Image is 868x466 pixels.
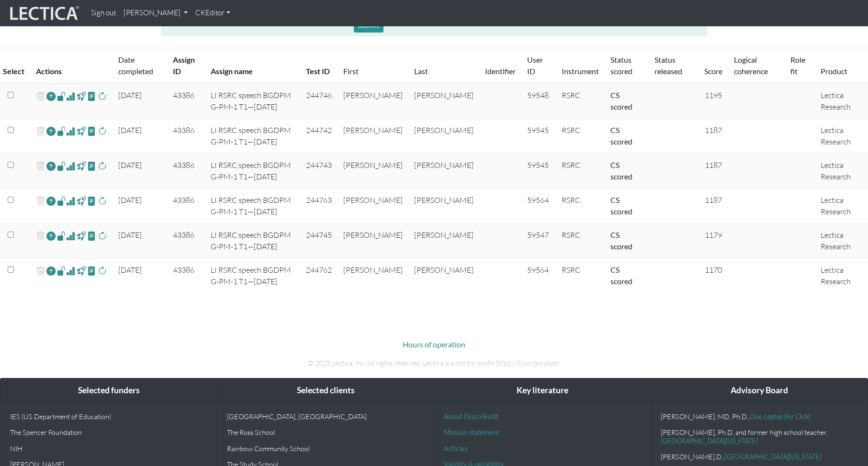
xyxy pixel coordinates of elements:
[815,189,868,223] td: Lectica Research
[444,444,468,453] a: Articles
[66,195,75,207] span: Analyst score
[113,258,167,293] td: [DATE]
[705,195,722,205] span: 1187
[705,230,722,240] span: 1179
[521,83,556,119] td: 59548
[338,223,408,258] td: [PERSON_NAME]
[98,265,107,277] span: rescore
[661,428,858,445] p: [PERSON_NAME], Ph.D. and former high school teacher,
[300,48,338,84] th: Test ID
[734,55,768,76] a: Logical coherence
[66,230,75,242] span: Analyst score
[205,154,300,189] td: LI RSRC speech BGDPM G-PM-1 T1—[DATE]
[815,154,868,189] td: Lectica Research
[556,258,605,293] td: RSRC
[57,90,66,101] span: view
[300,154,338,189] td: 244743
[120,4,192,22] a: [PERSON_NAME]
[300,83,338,119] td: 244746
[57,160,66,171] span: view
[167,154,205,189] td: 43386
[205,48,300,84] th: Assign name
[610,55,632,76] a: Status scored
[66,160,75,172] span: Analyst score
[98,230,107,242] span: rescore
[46,194,56,208] a: Reopen
[113,119,167,154] td: [DATE]
[651,378,868,403] div: Advisory Board
[408,154,479,189] td: [PERSON_NAME]
[521,223,556,258] td: 59547
[300,189,338,223] td: 244763
[227,412,424,421] p: [GEOGRAPHIC_DATA], [GEOGRAPHIC_DATA]
[113,154,167,189] td: [DATE]
[403,340,465,349] a: Hours of operation
[654,55,682,76] a: Status released
[87,265,96,276] span: view
[77,195,86,206] span: view
[66,265,75,277] span: Analyst score
[610,195,632,216] a: Completed = assessment has been completed; CS scored = assessment has been CLAS scored; LS scored...
[77,160,86,171] span: view
[205,83,300,119] td: LI RSRC speech BGDPM G-PM-1 T1—[DATE]
[10,444,207,453] p: NIH
[113,83,167,119] td: [DATE]
[821,67,847,76] a: Product
[227,444,424,453] p: Rainbow Community School
[610,90,632,111] a: Completed = assessment has been completed; CS scored = assessment has been CLAS scored; LS scored...
[661,437,758,445] a: [GEOGRAPHIC_DATA][US_STATE]
[87,90,96,101] span: view
[36,89,45,103] span: delete
[98,195,107,207] span: rescore
[705,90,722,100] span: 1195
[36,229,45,243] span: delete
[610,265,632,286] a: Completed = assessment has been completed; CS scored = assessment has been CLAS scored; LS scored...
[815,258,868,293] td: Lectica Research
[408,119,479,154] td: [PERSON_NAME]
[46,124,56,138] a: Reopen
[661,412,858,421] p: [PERSON_NAME], MD, Ph.D.,
[87,195,96,206] span: view
[444,412,498,421] a: About DiscoTest®
[205,189,300,223] td: LI RSRC speech BGDPM G-PM-1 T1—[DATE]
[36,159,45,173] span: delete
[338,154,408,189] td: [PERSON_NAME]
[661,453,858,461] p: [PERSON_NAME].D.,
[98,90,107,102] span: rescore
[66,90,75,102] span: Analyst score
[77,265,86,276] span: view
[46,264,56,278] a: Reopen
[815,83,868,119] td: Lectica Research
[521,189,556,223] td: 59564
[167,83,205,119] td: 43386
[57,265,66,276] span: view
[30,48,113,84] th: Actions
[705,160,722,170] span: 1187
[521,258,556,293] td: 59564
[485,67,516,76] a: Identifier
[167,119,205,154] td: 43386
[10,412,207,421] p: IES (US Department of Education)
[87,230,96,241] span: view
[444,428,499,436] a: Mission statement
[556,154,605,189] td: RSRC
[118,55,153,76] a: Date completed
[338,189,408,223] td: [PERSON_NAME]
[338,258,408,293] td: [PERSON_NAME]
[205,223,300,258] td: LI RSRC speech BGDPM G-PM-1 T1—[DATE]
[36,124,45,138] span: delete
[815,119,868,154] td: Lectica Research
[66,125,75,137] span: Analyst score
[610,230,632,251] a: Completed = assessment has been completed; CS scored = assessment has been CLAS scored; LS scored...
[300,223,338,258] td: 244745
[167,223,205,258] td: 43386
[167,258,205,293] td: 43386
[36,264,45,278] span: delete
[705,125,722,135] span: 1187
[77,125,86,136] span: view
[556,83,605,119] td: RSRC
[562,67,599,76] a: Instrument
[338,83,408,119] td: [PERSON_NAME]
[192,4,234,22] a: CKEditor
[77,230,86,241] span: view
